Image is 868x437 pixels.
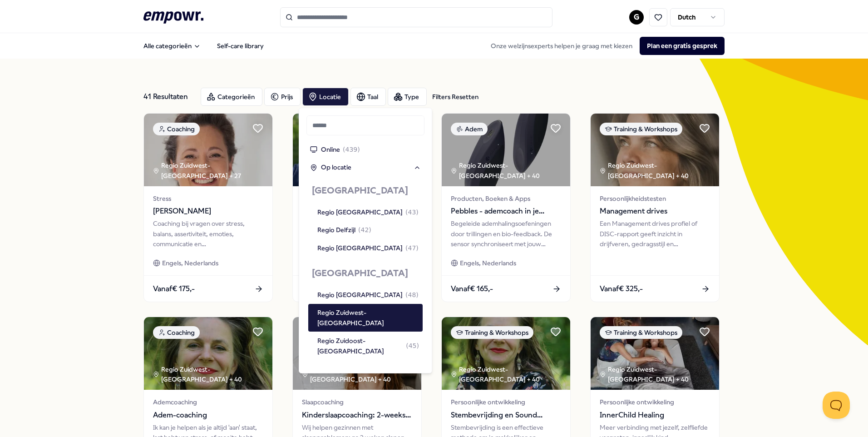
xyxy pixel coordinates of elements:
div: Regio Zuidwest-[GEOGRAPHIC_DATA] + 40 [451,364,570,385]
img: package image [442,317,570,390]
div: Begeleide ademhalingsoefeningen door trillingen en bio-feedback. De sensor synchroniseert met jou... [451,218,561,249]
a: package imageCoachingRegio Zuidwest-[GEOGRAPHIC_DATA] + 12Ademcoaching[PERSON_NAME]Ademcoach help... [292,113,422,302]
span: Management drives [600,205,710,217]
button: Prijs [264,88,301,106]
div: Regio [GEOGRAPHIC_DATA] [317,207,419,217]
div: Coaching [153,326,200,339]
span: Vanaf € 165,- [451,283,493,295]
span: Vanaf € 325,- [600,283,643,295]
span: [PERSON_NAME] [153,205,263,217]
div: Regio Delfzijl [317,225,371,235]
span: Pebbles - ademcoach in je handen [451,205,561,217]
span: Vanaf € 175,- [153,283,195,295]
div: Suggestions [306,176,424,366]
div: Onze welzijnsexperts helpen je graag met kiezen [483,37,725,55]
span: ( 42 ) [358,225,371,235]
img: package image [591,114,719,186]
span: Persoonlijkheidstesten [600,194,710,204]
iframe: Help Scout Beacon - Open [823,392,850,419]
div: Regio [GEOGRAPHIC_DATA] [317,290,419,300]
span: ( 43 ) [405,207,419,217]
img: package image [293,114,421,186]
div: Regio Zuidwest-[GEOGRAPHIC_DATA] + 40 [600,160,719,181]
span: Stembevrijding en Sound Healing [451,409,561,421]
span: ( 48 ) [405,290,419,300]
button: Categorieën [201,88,262,106]
button: Locatie [302,88,349,106]
span: ( 439 ) [343,144,360,154]
span: Ademcoaching [153,397,263,407]
div: Training & Workshops [600,123,682,135]
span: Stress [153,194,263,204]
button: Type [388,88,427,106]
div: Adem [451,123,488,135]
span: Kinderslaapcoaching: 2-weekse slaapcoach trajecten [302,409,412,421]
span: Engels, Nederlands [460,258,516,268]
nav: Main [136,37,271,55]
span: Op locatie [321,162,351,172]
div: Training & Workshops [600,326,682,339]
img: package image [442,114,570,186]
div: Training & Workshops [451,326,533,339]
div: Regio [GEOGRAPHIC_DATA] [317,243,419,253]
a: package imageAdemRegio Zuidwest-[GEOGRAPHIC_DATA] + 40Producten, Boeken & AppsPebbles - ademcoach... [441,113,571,302]
div: Coaching [153,123,200,135]
img: package image [144,114,272,186]
a: Self-care library [210,37,271,55]
span: Producten, Boeken & Apps [451,194,561,204]
span: Adem-coaching [153,409,263,421]
div: Een Management drives profiel of DISC-rapport geeft inzicht in drijfveren, gedragsstijl en ontwik... [600,218,710,249]
div: Regio Zuidwest-[GEOGRAPHIC_DATA] + 40 [600,364,719,385]
button: Plan een gratis gesprek [640,37,725,55]
span: ( 47 ) [405,243,419,253]
input: Search for products, categories or subcategories [280,7,552,27]
span: Persoonlijke ontwikkeling [600,397,710,407]
button: Alle categorieën [136,37,208,55]
a: package imageCoachingRegio Zuidwest-[GEOGRAPHIC_DATA] + 27Stress[PERSON_NAME]Coaching bij vragen ... [143,113,273,302]
span: Engels, Nederlands [162,258,218,268]
span: InnerChild Healing [600,409,710,421]
span: Online [321,144,340,154]
button: Taal [350,88,386,106]
div: 41 Resultaten [143,88,193,106]
div: Regio Zuidwest-[GEOGRAPHIC_DATA] [317,308,419,328]
img: package image [293,317,421,390]
div: Regio Zuidwest-[GEOGRAPHIC_DATA] + 40 [302,364,421,385]
span: Slaapcoaching [302,397,412,407]
a: package imageTraining & WorkshopsRegio Zuidwest-[GEOGRAPHIC_DATA] + 40PersoonlijkheidstestenManag... [590,113,720,302]
div: Filters Resetten [432,92,478,102]
div: Regio Zuidwest-[GEOGRAPHIC_DATA] + 40 [451,160,570,181]
img: package image [591,317,719,390]
span: ( 45 ) [406,341,419,351]
span: Persoonlijke ontwikkeling [451,397,561,407]
div: Coaching bij vragen over stress, balans, assertiviteit, emoties, communicatie en loopbaanontwikke... [153,218,263,249]
div: Regio Zuidoost-[GEOGRAPHIC_DATA] [317,336,419,356]
div: Regio Zuidwest-[GEOGRAPHIC_DATA] + 27 [153,160,272,181]
button: G [629,10,644,25]
img: package image [144,317,272,390]
div: Regio Zuidwest-[GEOGRAPHIC_DATA] + 40 [153,364,272,385]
